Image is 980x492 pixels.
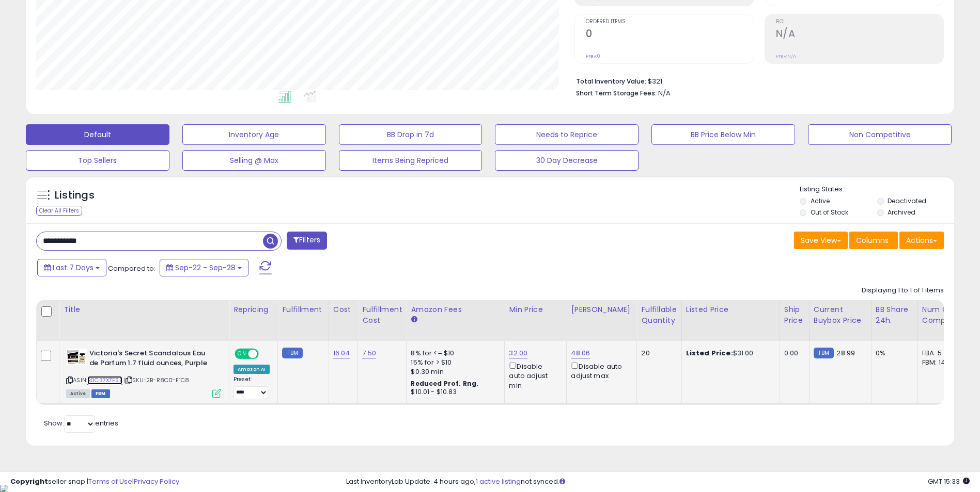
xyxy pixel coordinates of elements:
[10,477,179,487] div: seller snap | |
[411,358,496,367] div: 15% for > $10
[339,150,483,171] button: Items Being Repriced
[811,196,830,205] label: Active
[776,53,796,59] small: Prev: N/A
[651,124,795,145] button: BB Price Below Min
[91,389,110,398] span: FBM
[509,360,558,390] div: Disable auto adjust min
[234,376,270,399] div: Preset:
[784,304,805,326] div: Ship Price
[26,124,169,145] button: Default
[175,263,236,273] span: Sep-22 - Sep-28
[808,124,952,145] button: Non Competitive
[922,304,960,326] div: Num of Comp.
[686,349,772,358] div: $31.00
[686,304,775,315] div: Listed Price
[236,350,248,358] span: ON
[576,74,936,87] li: $321
[411,367,496,376] div: $0.30 min
[134,477,179,486] a: Privacy Policy
[333,348,350,358] a: 16.04
[495,124,639,145] button: Needs to Reprice
[836,348,855,358] span: 28.99
[899,232,944,249] button: Actions
[776,28,943,42] h2: N/A
[814,304,867,326] div: Current Buybox Price
[411,379,478,388] b: Reduced Prof. Rng.
[234,365,270,374] div: Amazon AI
[888,196,926,205] label: Deactivated
[282,348,302,358] small: FBM
[362,348,376,358] a: 7.50
[287,232,327,250] button: Filters
[571,360,629,381] div: Disable auto adjust max
[10,477,48,486] strong: Copyright
[794,232,848,249] button: Save View
[88,477,132,486] a: Terms of Use
[576,89,657,97] b: Short Term Storage Fees:
[862,286,944,296] div: Displaying 1 to 1 of 1 items
[811,208,848,217] label: Out of Stock
[571,304,632,315] div: [PERSON_NAME]
[876,304,913,326] div: BB Share 24h.
[87,376,122,385] a: B0C37X7FSB
[160,259,248,276] button: Sep-22 - Sep-28
[36,206,82,216] div: Clear All Filters
[876,349,910,358] div: 0%
[411,349,496,358] div: 8% for <= $10
[182,150,326,171] button: Selling @ Max
[814,348,834,358] small: FBM
[571,348,590,358] a: 48.06
[26,150,169,171] button: Top Sellers
[411,315,417,324] small: Amazon Fees.
[641,349,673,358] div: 20
[784,349,801,358] div: 0.00
[362,304,402,326] div: Fulfillment Cost
[37,259,106,276] button: Last 7 Days
[346,477,970,487] div: Last InventoryLab Update: 4 hours ago, not synced.
[928,477,970,486] span: 2025-10-6 15:33 GMT
[658,88,671,98] span: N/A
[509,304,562,315] div: Min Price
[108,264,155,273] span: Compared to:
[476,477,521,486] a: 1 active listing
[339,124,483,145] button: BB Drop in 7d
[411,304,500,315] div: Amazon Fees
[257,350,274,358] span: OFF
[495,150,639,171] button: 30 Day Decrease
[53,263,94,273] span: Last 7 Days
[44,418,118,428] span: Show: entries
[66,389,90,398] span: All listings currently available for purchase on Amazon
[922,358,956,367] div: FBM: 14
[66,349,221,397] div: ASIN:
[849,232,898,249] button: Columns
[333,304,354,315] div: Cost
[55,188,95,203] h5: Listings
[411,388,496,397] div: $10.01 - $10.83
[64,304,225,315] div: Title
[576,77,646,86] b: Total Inventory Value:
[586,19,753,25] span: Ordered Items
[776,19,943,25] span: ROI
[922,349,956,358] div: FBA: 5
[182,124,326,145] button: Inventory Age
[234,304,273,315] div: Repricing
[66,349,87,365] img: 41T4HAKsqdL._SL40_.jpg
[641,304,677,326] div: Fulfillable Quantity
[888,208,915,217] label: Archived
[89,349,215,370] b: Victoria's Secret Scandalous Eau de Parfum 1.7 fluid ounces, Purple
[586,28,753,42] h2: 0
[124,376,189,384] span: | SKU: 2B-R8C0-F1C8
[282,304,324,315] div: Fulfillment
[800,185,954,194] p: Listing States:
[856,235,889,245] span: Columns
[586,53,600,59] small: Prev: 0
[509,348,527,358] a: 32.00
[686,348,733,358] b: Listed Price:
